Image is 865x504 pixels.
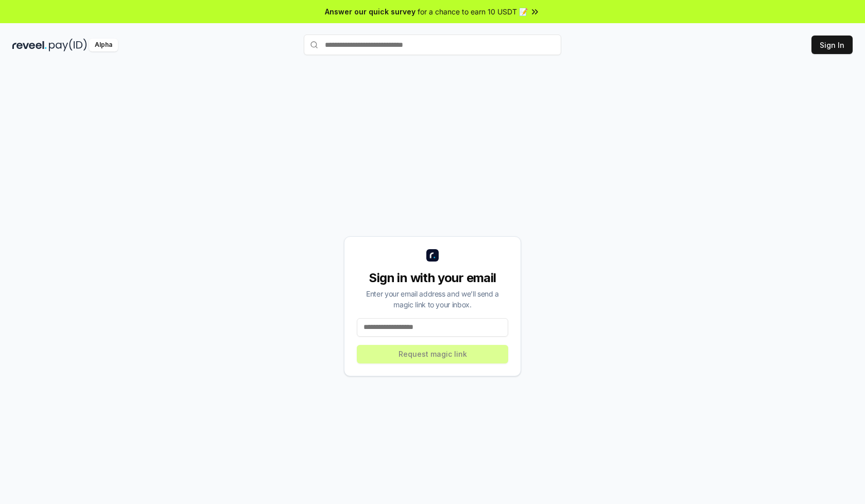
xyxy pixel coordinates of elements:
[357,270,508,286] div: Sign in with your email
[357,288,508,310] div: Enter your email address and we’ll send a magic link to your inbox.
[49,39,87,51] img: pay_id
[325,6,416,17] span: Answer our quick survey
[811,36,853,54] button: Sign In
[426,249,439,262] img: logo_small
[12,39,47,51] img: reveel_dark
[418,6,528,17] span: for a chance to earn 10 USDT 📝
[89,39,118,51] div: Alpha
